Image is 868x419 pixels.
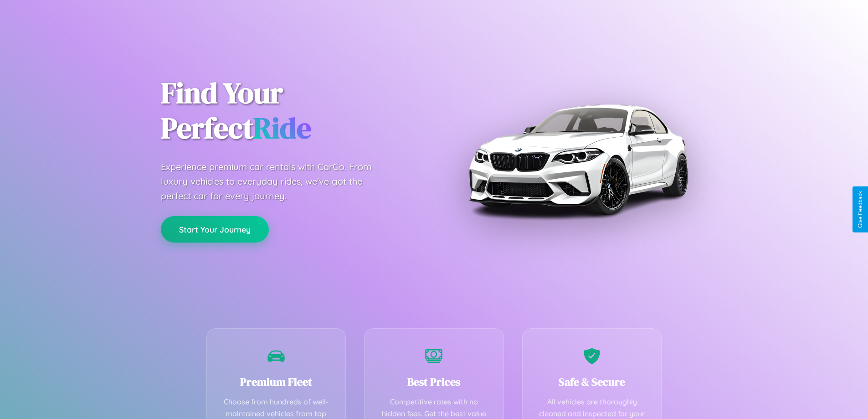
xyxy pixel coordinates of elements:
img: Premium BMW car rental vehicle [464,46,692,274]
p: Experience premium car rentals with CarGo. From luxury vehicles to everyday rides, we've got the ... [161,160,389,203]
span: Ride [253,108,311,148]
h3: Premium Fleet [221,374,332,389]
button: Start Your Journey [161,216,269,243]
h1: Find Your Perfect [161,76,421,146]
div: Give Feedback [857,191,863,228]
h3: Safe & Secure [536,374,648,389]
h3: Best Prices [378,374,490,389]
